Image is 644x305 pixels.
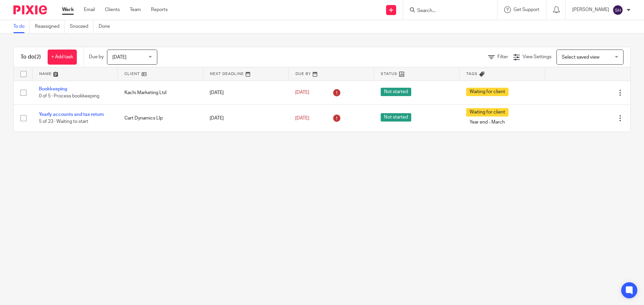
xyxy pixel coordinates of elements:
[35,54,41,60] span: (2)
[48,50,77,65] a: + Add task
[514,7,539,12] span: Get Support
[523,55,551,59] span: View Settings
[381,88,411,96] span: Not started
[466,72,478,76] span: Tags
[84,6,95,13] a: Email
[13,5,47,14] img: Pixie
[13,20,30,33] a: To do
[39,112,104,117] a: Yearly accounts and tax return
[381,113,411,122] span: Not started
[39,119,88,124] span: 5 of 23 · Waiting to start
[99,20,115,33] a: Done
[572,6,609,13] p: [PERSON_NAME]
[151,6,168,13] a: Reports
[562,55,599,60] span: Select saved view
[118,104,203,132] td: Cart Dynamics Llp
[417,8,477,14] input: Search
[35,20,65,33] a: Reassigned
[105,6,120,13] a: Clients
[39,94,99,98] span: 0 of 5 · Process bookkeeping
[295,90,309,95] span: [DATE]
[118,81,203,104] td: Kachi Marketing Ltd
[130,6,141,13] a: Team
[466,88,508,96] span: Waiting for client
[112,55,126,60] span: [DATE]
[466,108,508,117] span: Waiting for client
[497,55,508,59] span: Filter
[203,104,288,132] td: [DATE]
[466,118,508,127] span: Year end - March
[70,20,94,33] a: Snoozed
[203,81,288,104] td: [DATE]
[39,87,67,91] a: Bookkeeping
[62,6,74,13] a: Work
[612,5,623,15] img: svg%3E
[89,54,104,60] p: Due by
[20,54,41,61] h1: To do
[295,116,309,121] span: [DATE]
